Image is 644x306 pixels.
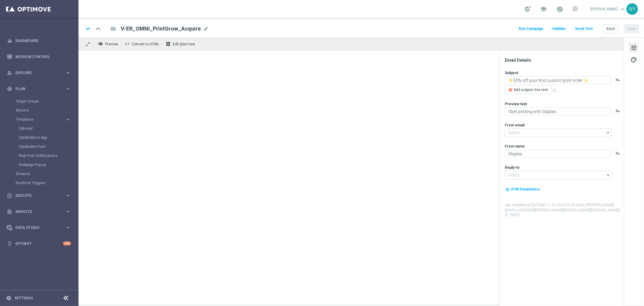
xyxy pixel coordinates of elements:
[7,209,65,214] div: Analyze
[505,144,525,149] label: From name
[15,194,65,197] span: Execute
[16,118,65,121] div: Templates
[16,169,78,178] div: Streams
[65,70,71,76] i: keyboard_arrow_right
[19,124,78,133] div: Optimail
[7,33,71,49] div: Dashboard
[97,40,121,48] button: remove_red_eye Preview
[505,165,520,170] label: Reply-to
[19,142,78,151] div: OptiMobile Push
[63,242,71,246] div: +10
[173,42,195,46] span: Edit plain text
[15,71,65,75] span: Explore
[630,44,637,52] span: tune
[590,5,626,14] a: [PERSON_NAME]keyboard_arrow_down
[509,88,513,92] img: optiGenie.svg
[7,241,12,246] i: lightbulb
[65,193,71,198] i: keyboard_arrow_right
[505,70,518,75] label: Subject
[514,88,548,92] span: Add subject line test
[15,87,65,91] span: Plan
[7,38,12,44] i: equalizer
[7,86,12,92] i: gps_fixed
[65,225,71,230] i: keyboard_arrow_right
[7,209,12,214] i: track_changes
[19,135,63,140] a: OptiMobile In-App
[7,38,71,43] button: equalizer Dashboard
[15,226,65,229] span: Data Studio
[505,171,612,179] input: Select
[518,25,544,33] button: Run Campaign
[19,160,78,169] div: Webpage Pop-up
[540,6,547,12] span: school
[16,108,63,113] a: Actions
[19,162,63,167] a: Webpage Pop-up
[615,77,620,82] button: playlist_add
[7,193,12,198] i: play_circle_outline
[629,55,639,64] button: palette
[16,181,63,185] a: Realtime Triggers
[16,117,71,122] button: Templates keyboard_arrow_right
[615,151,620,156] button: playlist_add
[505,203,623,218] label: Last modified on [DATE] at 11:19 AM UTC-04:00 by [PERSON_NAME][EMAIL_ADDRESS][PERSON_NAME][PERSON...
[605,129,611,137] i: arrow_drop_down
[505,86,551,94] button: Add subject line test
[19,126,63,131] a: Optimail
[7,70,65,76] div: Explore
[630,56,637,64] span: palette
[619,6,626,12] span: keyboard_arrow_down
[65,86,71,92] i: keyboard_arrow_right
[7,225,65,230] div: Data Studio
[16,118,59,121] span: Templates
[551,25,567,33] button: Validate
[7,193,71,198] button: play_circle_outline Execute keyboard_arrow_right
[19,133,78,142] div: OptiMobile In-App
[15,236,63,252] a: Optibot
[7,86,71,91] button: gps_fixed Plan keyboard_arrow_right
[19,144,63,149] a: OptiMobile Push
[16,115,78,169] div: Templates
[65,117,71,122] i: keyboard_arrow_right
[7,193,65,198] div: Execute
[629,43,639,52] button: tune
[626,3,638,15] div: NY
[7,86,65,92] div: Plan
[624,24,639,33] button: Save
[16,171,63,176] a: Streams
[83,24,92,33] i: keyboard_arrow_down
[164,40,198,48] button: receipt Edit plain text
[7,241,71,246] button: lightbulb Optibot +10
[7,54,71,59] button: Mission Control
[65,209,71,214] i: keyboard_arrow_right
[505,187,510,192] i: my_location
[16,99,63,104] a: Target Groups
[15,33,71,49] a: Dashboard
[16,178,78,187] div: Realtime Triggers
[511,187,540,191] span: UTM Parameters
[6,295,11,301] i: settings
[505,123,524,128] label: From email
[121,25,201,32] span: V-ER_OMNI_PrintGrow_Acquire
[14,296,33,300] a: Settings
[15,49,71,65] a: Mission Control
[7,70,12,76] i: person_search
[19,151,78,160] div: Web Push Notifications
[16,106,78,115] div: Actions
[615,109,620,113] button: playlist_add
[15,210,65,213] span: Analyze
[166,41,171,46] i: receipt
[132,42,159,46] span: Convert to HTML
[505,57,623,63] div: Email Details
[7,209,71,214] div: track_changes Analyze keyboard_arrow_right
[7,70,71,75] button: person_search Explore keyboard_arrow_right
[203,26,209,31] span: mode_edit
